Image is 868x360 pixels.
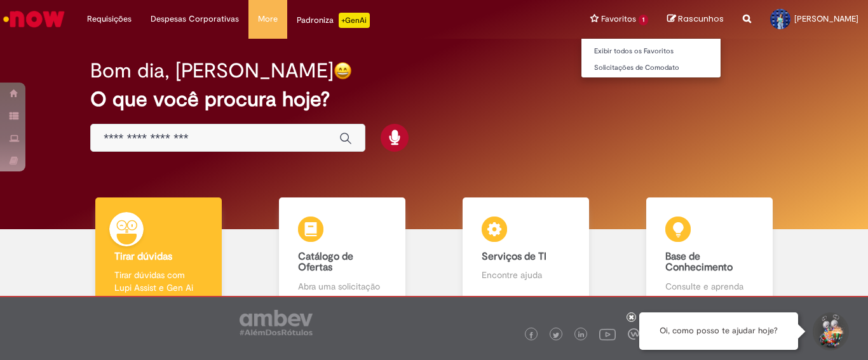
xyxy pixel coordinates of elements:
b: Tirar dúvidas [114,250,172,263]
button: Iniciar Conversa de Suporte [811,312,849,350]
span: [PERSON_NAME] [794,13,858,24]
b: Serviços de TI [482,250,546,263]
img: logo_footer_ambev_rotulo_gray.png [240,310,313,335]
img: logo_footer_facebook.png [528,332,534,338]
img: happy-face.png [334,62,352,80]
span: Requisições [87,13,132,25]
span: More [258,13,278,25]
p: Encontre ajuda [482,269,569,281]
ul: Favoritos [581,38,721,78]
h2: Bom dia, [PERSON_NAME] [90,60,334,82]
a: Catálogo de Ofertas Abra uma solicitação [250,197,434,307]
b: Catálogo de Ofertas [298,250,353,274]
span: 1 [639,15,648,25]
p: Tirar dúvidas com Lupi Assist e Gen Ai [114,269,202,294]
img: logo_footer_linkedin.png [578,331,585,339]
span: Rascunhos [678,13,724,25]
img: logo_footer_youtube.png [599,326,616,342]
a: Serviços de TI Encontre ajuda [434,197,618,307]
h2: O que você procura hoje? [90,88,778,110]
img: logo_footer_twitter.png [553,332,559,338]
a: Rascunhos [667,13,724,25]
div: Padroniza [297,13,370,28]
span: Favoritos [601,13,636,25]
img: ServiceNow [1,6,67,32]
a: Tirar dúvidas Tirar dúvidas com Lupi Assist e Gen Ai [67,197,250,307]
span: Despesas Corporativas [151,13,239,25]
b: Base de Conhecimento [665,250,733,274]
p: Abra uma solicitação [298,280,386,293]
p: +GenAi [339,13,370,28]
img: logo_footer_workplace.png [628,328,639,340]
div: Oi, como posso te ajudar hoje? [639,312,798,350]
p: Consulte e aprenda [665,280,753,293]
a: Solicitações de Comodato [581,61,721,75]
a: Exibir todos os Favoritos [581,44,721,58]
a: Base de Conhecimento Consulte e aprenda [618,197,801,307]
